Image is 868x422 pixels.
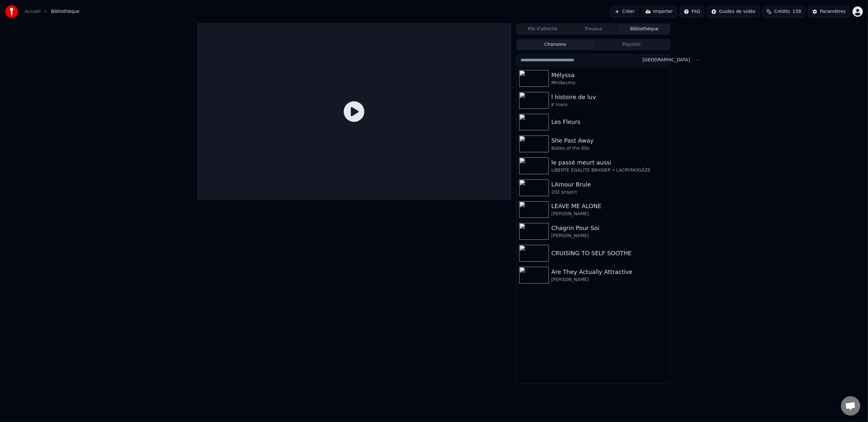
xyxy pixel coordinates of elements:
div: LEAVE ME ALONE [551,202,668,211]
button: File d'attente [517,25,568,34]
img: youka [5,5,18,18]
div: [PERSON_NAME] [551,233,668,239]
div: [PERSON_NAME] [551,276,668,283]
span: Bibliothèque [51,8,79,15]
div: 202 project [551,189,668,196]
div: Chagrin Pour Soi [551,224,668,233]
button: Bibliothèque [619,25,670,34]
button: Travaux [568,25,619,34]
div: Mélyssa [551,71,668,80]
div: She Past Away [551,136,668,145]
div: CRUISING TO SELF SOOTHE [551,249,668,258]
div: Les Fleurs [551,117,668,126]
div: Are They Actually Attractive [551,267,668,276]
div: LAmour Brule [551,180,668,189]
div: Babes of the 80s [551,145,668,152]
div: l histoire de luv [551,93,668,102]
button: Importer [641,6,677,17]
button: FAQ [680,6,705,17]
div: K maro [551,102,668,108]
a: Accueil [25,8,41,15]
button: Playlists [593,40,670,49]
div: [PERSON_NAME] [551,211,668,217]
span: 158 [793,8,801,15]
button: Crédits158 [762,6,805,17]
nav: breadcrumb [25,8,79,15]
button: Paramètres [808,6,850,17]
button: Guides de vidéo [707,6,760,17]
div: Minikeums [551,80,668,86]
div: LIBERTE EGALITE BRASIER • LACRYMOGÅZE [551,167,668,174]
button: Chansons [517,40,594,49]
div: Ouvrir le chat [841,396,860,416]
div: le passé meurt aussi [551,158,668,167]
button: Créer [610,6,639,17]
span: Crédits [774,8,790,15]
span: [GEOGRAPHIC_DATA] [643,57,690,63]
div: Paramètres [820,8,846,15]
